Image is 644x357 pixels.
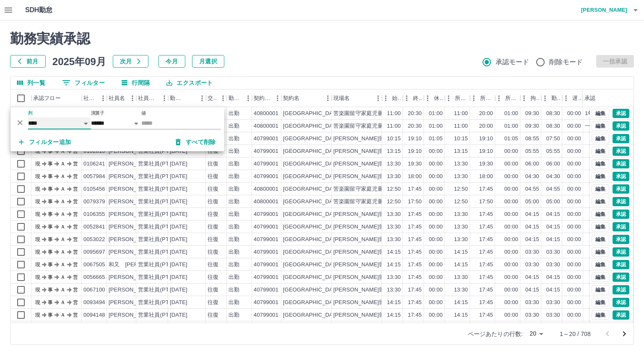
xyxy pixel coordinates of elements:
[584,89,595,107] div: 承認
[454,147,468,155] div: 13:15
[73,211,78,217] text: 営
[387,135,401,143] div: 10:15
[229,236,239,244] div: 出勤
[413,89,422,107] div: 終業
[567,135,581,143] div: 00:00
[504,110,518,118] div: 01:00
[567,122,581,130] div: 00:00
[332,89,382,107] div: 現場名
[227,89,252,107] div: 勤務区分
[28,110,33,116] label: 列
[424,89,445,107] div: 休憩
[567,147,581,155] div: 00:00
[322,92,334,105] button: メニュー
[613,260,629,269] button: 承認
[454,135,468,143] div: 10:15
[613,222,629,231] button: 承認
[141,110,146,116] label: 値
[408,210,422,218] div: 17:45
[546,198,560,206] div: 05:00
[208,236,218,244] div: 往復
[33,89,61,107] div: 承認フロー
[126,92,139,105] button: メニュー
[613,134,629,143] button: 承認
[479,122,493,130] div: 20:00
[429,185,443,193] div: 00:00
[592,109,609,118] button: 編集
[12,134,78,150] button: フィルター追加
[505,89,519,107] div: 所定休憩
[170,198,187,206] div: [DATE]
[504,223,518,231] div: 00:00
[229,89,242,107] div: 勤務区分
[254,122,278,130] div: 40800001
[242,92,254,105] button: メニュー
[208,185,218,193] div: 往復
[229,185,239,193] div: 出勤
[73,173,78,179] text: 営
[229,198,239,206] div: 出勤
[283,122,341,130] div: [GEOGRAPHIC_DATA]
[592,247,609,257] button: 編集
[73,199,78,205] text: 営
[429,173,443,181] div: 00:00
[592,159,609,168] button: 編集
[83,236,105,244] div: 0053022
[387,198,401,206] div: 12:50
[82,89,107,107] div: 社員番号
[454,160,468,168] div: 13:30
[283,147,341,155] div: [GEOGRAPHIC_DATA]
[35,173,40,179] text: 現
[429,160,443,168] div: 00:00
[254,135,278,143] div: 40799001
[83,185,105,193] div: 0105456
[60,224,65,230] text: Ａ
[217,92,229,105] button: メニュー
[567,210,581,218] div: 00:00
[525,210,539,218] div: 04:15
[613,210,629,219] button: 承認
[83,160,105,168] div: 0106241
[387,110,401,118] div: 11:00
[97,92,109,105] button: メニュー
[136,89,168,107] div: 社員区分
[496,57,530,67] span: 承認モード
[254,110,278,118] div: 40800001
[160,76,219,89] button: エクスポート
[254,185,278,193] div: 40800001
[170,89,184,107] div: 勤務日
[254,89,271,107] div: 契約コード
[14,116,26,129] button: 削除
[613,247,629,257] button: 承認
[454,210,468,218] div: 13:30
[138,185,182,193] div: 営業社員(PT契約)
[445,89,470,107] div: 所定開始
[592,310,609,320] button: 編集
[333,198,416,206] div: 苦楽園留守家庭児童育成センター
[283,223,341,231] div: [GEOGRAPHIC_DATA]
[229,173,239,181] div: 出勤
[115,76,156,89] button: 行間隔
[429,223,443,231] div: 00:00
[546,210,560,218] div: 04:15
[613,285,629,294] button: 承認
[525,110,539,118] div: 09:30
[52,55,106,68] h5: 2025年09月
[35,186,40,192] text: 現
[35,211,40,217] text: 現
[229,223,239,231] div: 出勤
[504,135,518,143] div: 01:05
[138,210,182,218] div: 営業社員(PT契約)
[283,173,341,181] div: [GEOGRAPHIC_DATA]
[504,185,518,193] div: 00:00
[10,107,224,151] div: フィルター表示
[254,223,278,231] div: 40799001
[208,160,218,168] div: 往復
[158,55,185,68] button: 今月
[408,223,422,231] div: 17:45
[229,110,239,118] div: 出勤
[60,161,65,167] text: Ａ
[479,135,493,143] div: 19:10
[408,160,422,168] div: 19:30
[495,89,520,107] div: 所定休憩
